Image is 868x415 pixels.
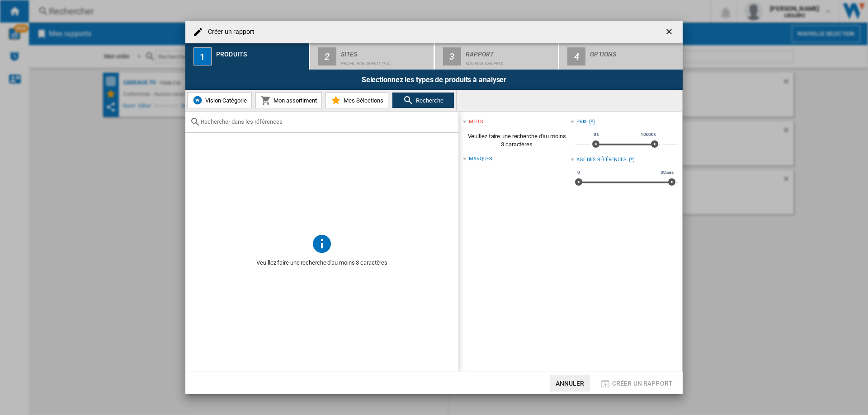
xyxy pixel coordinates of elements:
[469,155,492,163] div: Marques
[466,47,555,56] div: Rapport
[341,56,430,66] div: Profil par défaut (13)
[201,118,454,125] input: Rechercher dans les références
[203,97,247,104] span: Vision Catégorie
[271,97,317,104] span: Mon assortiment
[592,131,600,138] span: 0€
[597,375,675,392] button: Créer un rapport
[590,47,679,56] div: Options
[576,156,627,163] div: Age des références
[310,43,434,70] button: 2 Sites Profil par défaut (13)
[341,97,383,104] span: Mes Sélections
[639,131,658,138] span: 10000€
[192,95,203,106] img: wiser-icon-blue.png
[216,47,305,56] div: Produits
[550,375,590,392] button: Annuler
[567,47,585,65] div: 4
[255,92,322,108] button: Mon assortiment
[435,43,559,70] button: 3 Rapport Matrice des prix
[414,97,443,104] span: Recherche
[665,27,675,38] ng-md-icon: getI18NText('BUTTONS.CLOSE_DIALOG')
[187,92,252,108] button: Vision Catégorie
[392,92,454,108] button: Recherche
[469,118,483,126] div: mots
[443,47,461,65] div: 3
[463,128,570,153] span: Veuillez faire une recherche d'au moins 3 caractères
[193,47,212,65] div: 1
[318,47,336,65] div: 2
[325,92,388,108] button: Mes Sélections
[185,70,683,90] div: Selectionnez les types de produits à analyser
[185,43,310,70] button: 1 Produits
[612,380,673,387] span: Créer un rapport
[185,254,458,271] span: Veuillez faire une recherche d'au moins 3 caractères
[576,169,581,176] span: 0
[203,28,255,37] h4: Créer un rapport
[466,56,555,66] div: Matrice des prix
[559,43,683,70] button: 4 Options
[661,23,679,41] button: getI18NText('BUTTONS.CLOSE_DIALOG')
[659,169,675,176] span: 30 ans
[341,47,430,56] div: Sites
[576,118,587,126] div: Prix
